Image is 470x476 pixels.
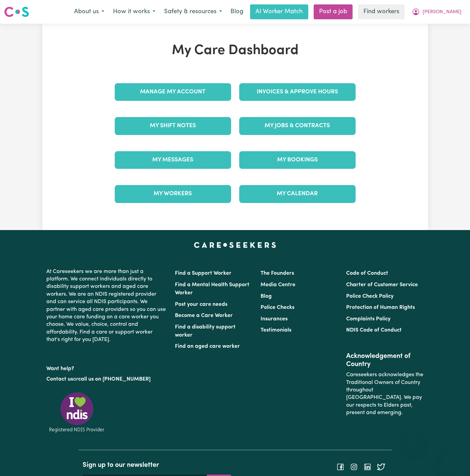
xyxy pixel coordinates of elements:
p: or [46,373,167,386]
button: About us [70,5,109,19]
a: Police Check Policy [346,294,394,299]
p: Want help? [46,362,167,372]
iframe: Button to launch messaging window [443,449,465,471]
a: Media Centre [261,282,295,288]
a: Find a Support Worker [175,271,231,276]
a: Follow Careseekers on Twitter [377,464,385,470]
a: AI Worker Match [250,4,308,19]
a: Invoices & Approve Hours [239,83,356,101]
h1: My Care Dashboard [111,43,360,59]
a: Become a Care Worker [175,313,233,318]
a: Contact us [46,377,73,382]
a: Post a job [314,4,353,19]
button: My Account [407,5,466,19]
a: Follow Careseekers on LinkedIn [363,464,372,470]
button: Safety & resources [160,5,226,19]
a: My Workers [115,185,231,203]
img: Careseekers logo [4,6,29,18]
a: Follow Careseekers on Facebook [336,464,344,470]
a: My Jobs & Contracts [239,117,356,135]
a: Find workers [358,4,405,19]
a: My Calendar [239,185,356,203]
a: Charter of Customer Service [346,282,418,288]
p: At Careseekers we are more than just a platform. We connect individuals directly to disability su... [46,265,167,346]
a: Follow Careseekers on Instagram [350,464,358,470]
a: The Founders [261,271,294,276]
h2: Sign up to our newsletter [83,461,231,469]
a: My Bookings [239,151,356,169]
p: Careseekers acknowledges the Traditional Owners of Country throughout [GEOGRAPHIC_DATA]. We pay o... [346,368,424,419]
a: Protection of Human Rights [346,305,415,310]
a: Careseekers home page [194,242,276,248]
h2: Acknowledgement of Country [346,352,424,368]
a: Blog [261,294,272,299]
a: Post your care needs [175,302,227,307]
a: NDIS Code of Conduct [346,327,402,333]
iframe: Close message [407,433,420,446]
a: My Messages [115,151,231,169]
span: [PERSON_NAME] [423,8,462,16]
a: Find a Mental Health Support Worker [175,282,249,296]
a: Careseekers logo [4,4,29,20]
a: Manage My Account [115,83,231,101]
img: Registered NDIS provider [46,391,107,433]
a: Find an aged care worker [175,344,240,349]
a: Find a disability support worker [175,324,236,338]
a: Code of Conduct [346,271,388,276]
a: Police Checks [261,305,294,310]
a: Insurances [261,316,288,322]
a: Testimonials [261,327,291,333]
button: How it works [109,5,160,19]
a: call us on [PHONE_NUMBER] [78,377,151,382]
a: Complaints Policy [346,316,390,322]
a: Blog [226,4,247,19]
a: My Shift Notes [115,117,231,135]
